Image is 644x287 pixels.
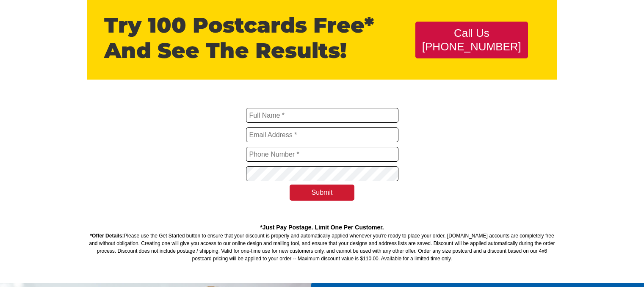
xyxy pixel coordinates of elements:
[260,224,384,231] span: *Just Pay Postage. Limit One Per Customer.
[246,147,398,162] input: Phone Number *
[89,223,555,262] p: Please use the Get Started button to ensure that your discount is properly and automatically appl...
[290,185,355,201] button: Submit
[246,108,398,123] input: Full Name *
[104,13,374,63] h1: Try 100 Postcards Free* And See The Results!
[415,22,528,58] a: Call Us[PHONE_NUMBER]
[90,233,124,239] strong: *Offer Details:
[246,127,398,142] input: Email Address *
